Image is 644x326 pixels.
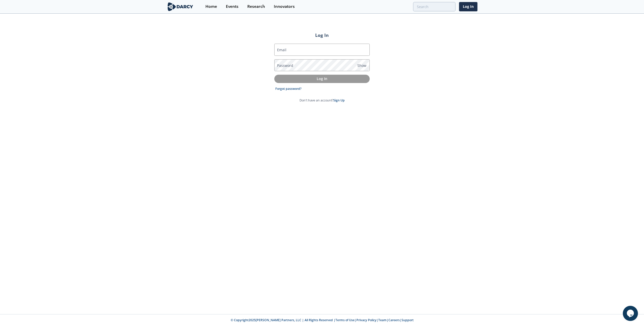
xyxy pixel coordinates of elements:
[401,318,414,322] a: Support
[356,318,377,322] a: Privacy Policy
[333,98,345,102] a: Sign Up
[335,318,355,322] a: Terms of Use
[167,2,194,11] img: logo-wide.svg
[247,5,265,9] div: Research
[274,75,370,83] button: Log In
[277,47,286,52] label: Email
[300,98,345,103] p: Don't have an account?
[623,306,639,321] iframe: chat widget
[459,2,477,11] a: Log In
[205,5,217,9] div: Home
[274,5,295,9] div: Innovators
[277,63,293,68] label: Password
[275,87,302,91] a: Forgot password?
[388,318,400,322] a: Careers
[278,76,366,81] p: Log In
[378,318,387,322] a: Team
[226,5,238,9] div: Events
[413,2,455,11] input: Advanced Search
[274,32,370,38] h2: Log In
[357,63,366,68] span: Show
[135,318,509,322] p: © Copyright 2025 [PERSON_NAME] Partners, LLC | All Rights Reserved | | | | |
